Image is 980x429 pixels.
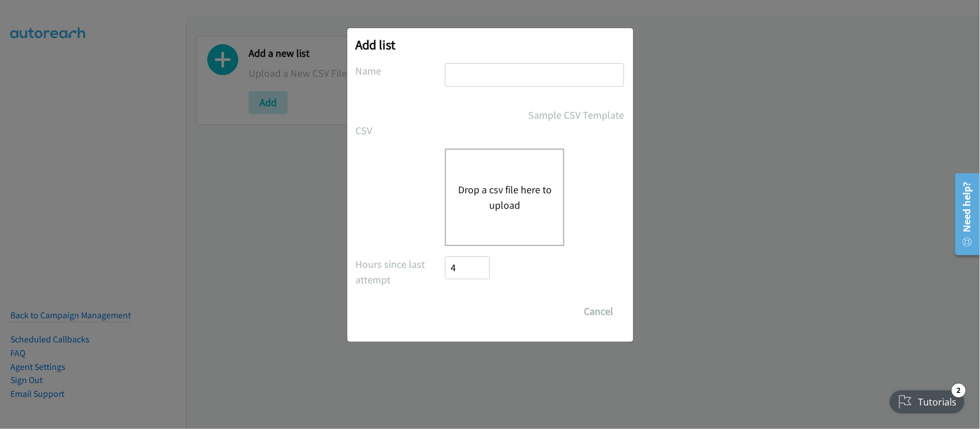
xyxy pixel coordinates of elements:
[356,37,625,53] h2: Add list
[458,182,552,213] button: Drop a csv file here to upload
[883,379,971,420] iframe: Checklist
[356,123,446,138] label: CSV
[574,300,625,323] button: Cancel
[356,63,446,79] label: Name
[529,107,625,123] a: Sample CSV Template
[356,256,446,287] label: Hours since last attempt
[947,169,980,260] iframe: Resource Center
